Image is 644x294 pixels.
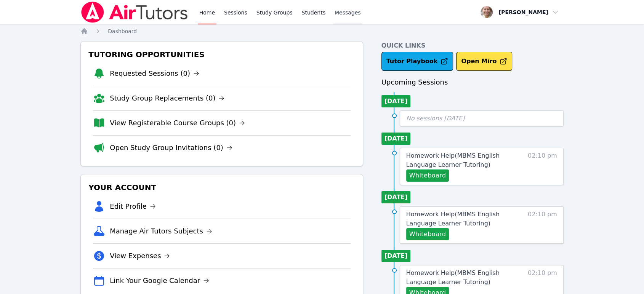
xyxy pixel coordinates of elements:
[87,48,356,61] h3: Tutoring Opportunities
[406,152,500,168] span: Homework Help ( MBMS English Language Learner Tutoring )
[381,133,411,145] li: [DATE]
[110,226,212,236] a: Manage Air Tutors Subjects
[406,210,519,228] a: Homework Help(MBMS English Language Learner Tutoring)
[110,93,224,104] a: Study Group Replacements (0)
[456,52,512,71] button: Open Miro
[110,201,156,212] a: Edit Profile
[110,118,245,128] a: View Registerable Course Groups (0)
[110,275,209,286] a: Link Your Google Calendar
[406,228,449,240] button: Whiteboard
[406,268,519,287] a: Homework Help(MBMS English Language Learner Tutoring)
[381,95,411,107] li: [DATE]
[528,210,557,240] span: 02:10 pm
[335,9,361,16] span: Messages
[381,191,411,203] li: [DATE]
[406,169,449,182] button: Whiteboard
[110,68,199,79] a: Requested Sessions (0)
[406,211,500,227] span: Homework Help ( MBMS English Language Learner Tutoring )
[528,151,557,182] span: 02:10 pm
[110,251,170,261] a: View Expenses
[381,77,564,88] h3: Upcoming Sessions
[406,151,519,169] a: Homework Help(MBMS English Language Learner Tutoring)
[110,142,232,153] a: Open Study Group Invitations (0)
[381,250,411,262] li: [DATE]
[87,181,356,194] h3: Your Account
[381,41,564,50] h4: Quick Links
[406,269,500,286] span: Homework Help ( MBMS English Language Learner Tutoring )
[80,27,564,35] nav: Breadcrumb
[80,2,188,23] img: Air Tutors
[108,27,137,35] a: Dashboard
[381,52,453,71] a: Tutor Playbook
[406,115,465,122] span: No sessions [DATE]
